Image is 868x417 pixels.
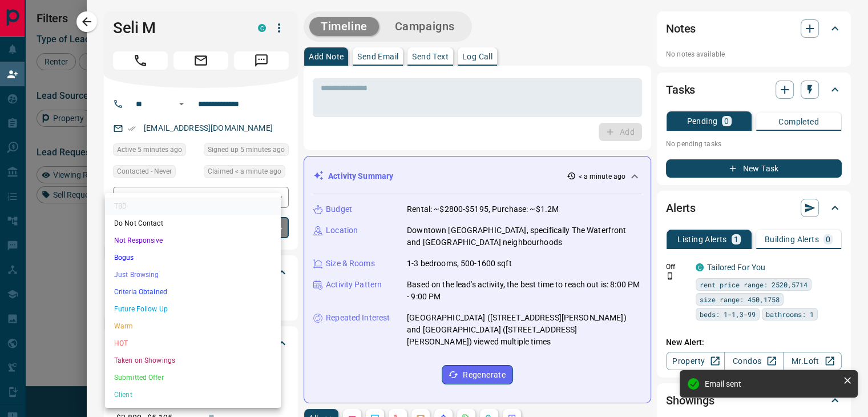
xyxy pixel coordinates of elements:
[105,249,281,266] li: Bogus
[105,283,281,300] li: Criteria Obtained
[105,266,281,283] li: Just Browsing
[105,318,281,335] li: Warm
[105,386,281,403] li: Client
[105,232,281,249] li: Not Responsive
[105,369,281,386] li: Submitted Offer
[705,379,838,388] div: Email sent
[105,300,281,318] li: Future Follow Up
[105,352,281,369] li: Taken on Showings
[105,335,281,352] li: HOT
[105,215,281,232] li: Do Not Contact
